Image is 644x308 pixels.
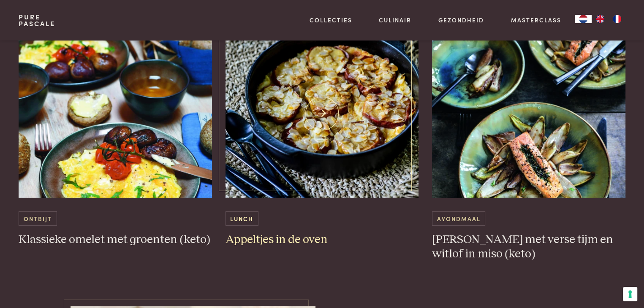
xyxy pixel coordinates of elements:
h3: [PERSON_NAME] met verse tijm en witlof in miso (keto) [432,232,625,262]
a: Culinair [379,16,411,24]
a: Gezondheid [438,16,484,24]
a: NL [575,15,592,23]
a: Appeltjes in de oven Lunch Appeltjes in de oven [226,29,419,247]
a: Masterclass [511,16,561,24]
img: Appeltjes in de oven [226,29,419,198]
a: Collecties [310,16,352,24]
h3: Appeltjes in de oven [226,232,419,247]
img: Klassieke omelet met groenten (keto) [19,29,212,198]
a: PurePascale [19,14,55,27]
a: FR [609,15,625,23]
span: Ontbijt [19,211,57,225]
img: Zalm met verse tijm en witlof in miso (keto) [432,29,625,198]
span: Avondmaal [432,211,485,225]
button: Uw voorkeuren voor toestemming voor trackingtechnologieën [623,287,637,301]
a: Klassieke omelet met groenten (keto) Ontbijt Klassieke omelet met groenten (keto) [19,29,212,247]
a: Zalm met verse tijm en witlof in miso (keto) Avondmaal [PERSON_NAME] met verse tijm en witlof in ... [432,29,625,261]
a: EN [592,15,609,23]
aside: Language selected: Nederlands [575,15,625,23]
h3: Klassieke omelet met groenten (keto) [19,232,212,247]
ul: Language list [592,15,625,23]
div: Language [575,15,592,23]
span: Lunch [226,211,258,225]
